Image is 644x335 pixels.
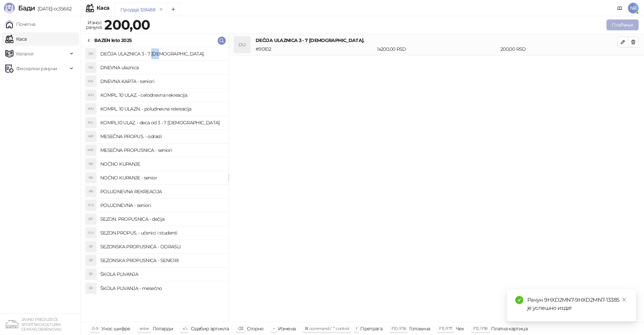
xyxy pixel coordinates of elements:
div: DU [86,48,96,59]
div: S-U [86,227,96,238]
div: 200,00 RSD [499,45,619,53]
h4: NOĆNO KUPANJE [100,159,223,169]
span: F11 / F17 [439,326,452,331]
div: # 90102 [254,45,376,53]
div: Сторно [247,324,264,333]
span: ⌫ [238,326,243,331]
div: Износ рачуна [85,18,103,32]
div: PR [86,186,96,197]
h4: MESEČNA PROPUSNICA - seniori [100,145,223,156]
div: 1 x 200,00 RSD [376,45,499,53]
h4: DNEVNA ulaznica [100,62,223,73]
h4: DEČIJA ULAZNICA 3 - 7 [DEMOGRAPHIC_DATA]. [256,37,618,44]
div: NK [86,172,96,183]
h4: SEZON.PROPUS. - učenici i studenti [100,227,223,238]
small: JAVNO PREDUZEĆE SPORTSKO KULTURNI CENTAR, OBRENOVAC [21,317,62,332]
span: Каталог [16,47,34,60]
h4: POLUDNEVNA - seniori [100,200,223,211]
h4: KOMPL. 10 ULAZ. - celodnevna rekreacija [100,90,223,100]
span: Бади [18,4,35,12]
h4: SEZON. PROPUSNICA - dečija [100,214,223,224]
span: enter [140,326,149,331]
strong: 200,00 [104,16,150,33]
div: MP [86,131,96,142]
div: SP- [86,214,96,224]
h4: SEZONSKA PROPUSNICA - ODRASLI [100,241,223,252]
button: remove [157,7,165,12]
button: Плаћање [606,19,639,30]
h4: ŠKOLA PLIVANJA [100,269,223,280]
button: Add tab [167,3,180,16]
h4: POLUDNEVNA REKREACIJA [100,186,223,197]
h4: SEZONSKA PROPUSNICA - SENIORI [100,255,223,266]
h4: MESEČNA PROPUS. - odrasli [100,131,223,142]
div: Потврди [153,324,173,333]
span: close [622,297,627,302]
a: Документација [614,3,625,13]
span: check-circle [515,296,523,304]
div: DU [234,37,250,53]
img: 64x64-companyLogo-4a28e1f8-f217-46d7-badd-69a834a81aaf.png [5,318,19,331]
a: Каса [5,32,26,46]
span: + [273,326,275,331]
span: F12 / F18 [473,326,488,331]
div: MP- [86,145,96,156]
img: Logo [4,3,15,13]
div: DK- [86,76,96,87]
h4: KOMPL. 10 ULAZN. - poludnevna rekreacija [100,103,223,114]
h4: DEČIJA ULAZNICA 3 - 7 [DEMOGRAPHIC_DATA]. [100,48,223,59]
div: Одабир артикла [191,324,229,333]
div: Продаја 128488 [120,6,155,13]
div: Унос шифре [101,324,130,333]
div: Претрага [360,324,382,333]
h4: NOĆNO KUPANJE - senior [100,172,223,183]
h4: ŠKOLA PLIVANJA - mesečno [100,283,223,294]
div: DU [86,62,96,73]
span: ⌘ command / ⌃ control [305,326,349,331]
a: Close [621,296,628,303]
div: Чек [456,324,464,333]
div: grid [81,47,228,322]
div: SP [86,241,96,252]
div: K1U [86,103,96,114]
div: ŠP [86,283,96,294]
div: K1U [86,90,96,100]
div: Платна картица [491,324,528,333]
a: Почетна [5,17,36,31]
span: 0-9 [92,326,98,331]
div: P-S [86,200,96,211]
span: F10 / F16 [391,326,406,331]
div: Каса [97,5,109,11]
div: KU- [86,117,96,128]
span: [DATE]-cc35662 [35,6,71,12]
span: NK [628,3,639,13]
span: ↑/↓ [182,326,187,331]
div: ŠP [86,269,96,280]
div: Готовина [409,324,430,333]
span: Фискални рачуни [16,62,57,75]
div: Измена [278,324,296,333]
h4: DNEVNA KARTA - seniori [100,76,223,87]
div: Рачун 9HXD2MN7-9HXD2MN7-13385 је успешно издат [527,296,628,312]
h4: KOMPL.10 ULAZ. - deca od 3 - 7 [DEMOGRAPHIC_DATA] [100,117,223,128]
div: BAZEN leto 2025 [94,37,131,44]
div: SP [86,255,96,266]
span: f [356,326,357,331]
div: NK [86,159,96,169]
